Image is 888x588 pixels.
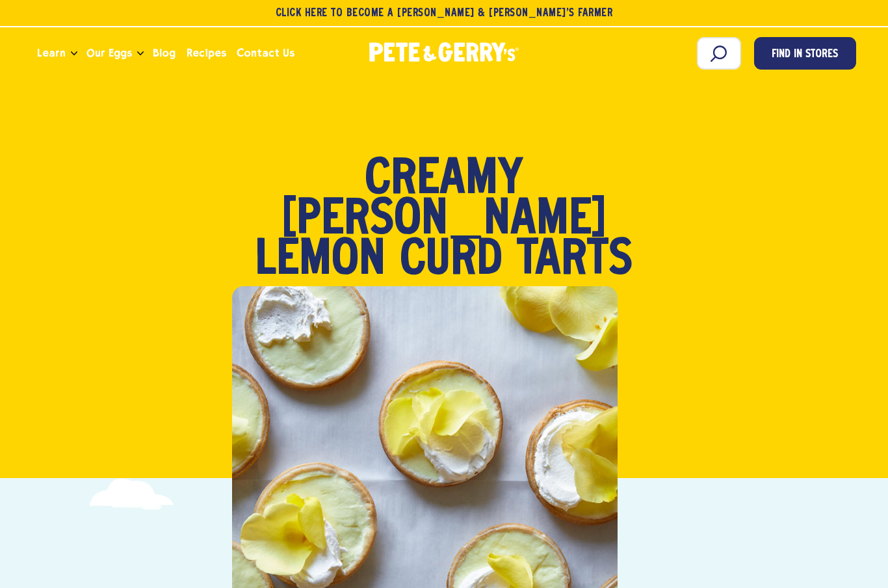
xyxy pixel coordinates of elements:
[81,36,137,71] a: Our Eggs
[137,51,144,56] button: Open the dropdown menu for Our Eggs
[32,36,71,71] a: Learn
[153,45,176,61] span: Blog
[71,51,77,56] button: Open the dropdown menu for Learn
[697,37,741,70] input: Search
[772,46,838,64] span: Find in Stores
[86,45,132,61] span: Our Eggs
[231,36,300,71] a: Contact Us
[181,36,231,71] a: Recipes
[400,241,503,281] span: Curd
[148,36,181,71] a: Blog
[281,200,607,241] span: [PERSON_NAME]
[237,45,294,61] span: Contact Us
[255,241,385,281] span: Lemon
[365,160,523,200] span: Creamy
[754,37,856,70] a: Find in Stores
[517,241,633,281] span: Tarts
[187,45,226,61] span: Recipes
[37,45,66,61] span: Learn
